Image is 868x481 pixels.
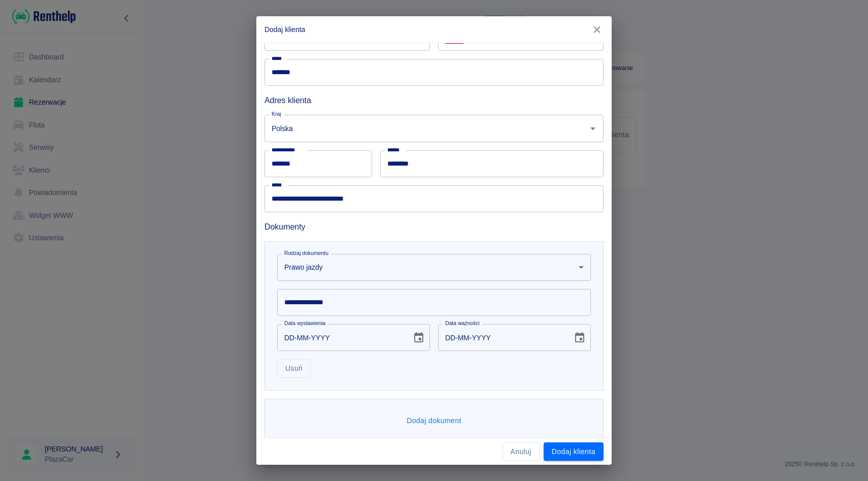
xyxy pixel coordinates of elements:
button: Choose date [409,328,429,348]
label: Kraj [272,110,281,118]
label: Data wystawienia [284,319,325,327]
button: Dodaj klienta [544,442,604,461]
label: Data ważności [445,319,480,327]
label: Rodzaj dokumentu [284,249,328,257]
h6: Adres klienta [264,94,604,107]
input: DD-MM-YYYY [277,324,405,351]
div: Prawo jazdy [277,254,591,281]
button: Usuń [277,359,311,378]
button: Choose date [570,328,590,348]
h6: Dokumenty [264,220,604,233]
button: Dodaj dokument [403,411,465,430]
button: Anuluj [503,442,540,461]
h2: Dodaj klienta [256,16,612,43]
input: DD-MM-YYYY [438,324,565,351]
button: Otwórz [586,121,600,136]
